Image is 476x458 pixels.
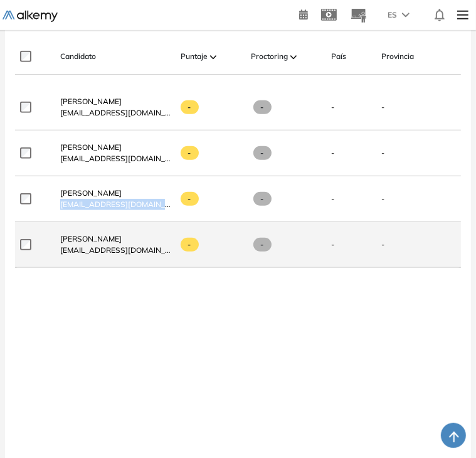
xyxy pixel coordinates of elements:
[60,51,96,62] span: Candidato
[181,146,199,160] span: -
[60,153,171,164] span: [EMAIL_ADDRESS][DOMAIN_NAME]
[253,146,272,160] span: -
[381,102,462,113] span: -
[331,193,334,205] span: -
[60,233,171,245] a: [PERSON_NAME]
[181,51,208,62] span: Puntaje
[60,245,171,256] span: [EMAIL_ADDRESS][DOMAIN_NAME]
[60,188,122,198] span: [PERSON_NAME]
[60,188,171,199] a: [PERSON_NAME]
[381,147,462,159] span: -
[290,55,297,59] img: [missing "en.ARROW_ALT" translation]
[181,238,199,252] span: -
[388,9,397,21] span: ES
[452,3,473,28] img: Menu
[402,13,410,18] img: arrow
[381,239,462,250] span: -
[181,192,199,206] span: -
[251,51,288,62] span: Proctoring
[253,100,272,114] span: -
[60,199,171,210] span: [EMAIL_ADDRESS][DOMAIN_NAME]
[331,239,334,250] span: -
[60,234,122,243] span: [PERSON_NAME]
[381,193,462,205] span: -
[3,11,58,22] img: Logo
[60,107,171,119] span: [EMAIL_ADDRESS][DOMAIN_NAME]
[253,238,272,252] span: -
[60,96,171,107] a: [PERSON_NAME]
[210,55,216,59] img: [missing "en.ARROW_ALT" translation]
[60,142,171,153] a: [PERSON_NAME]
[253,192,272,206] span: -
[331,102,334,113] span: -
[381,51,414,62] span: Provincia
[331,51,346,62] span: País
[181,100,199,114] span: -
[60,142,122,152] span: [PERSON_NAME]
[331,147,334,159] span: -
[60,97,122,106] span: [PERSON_NAME]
